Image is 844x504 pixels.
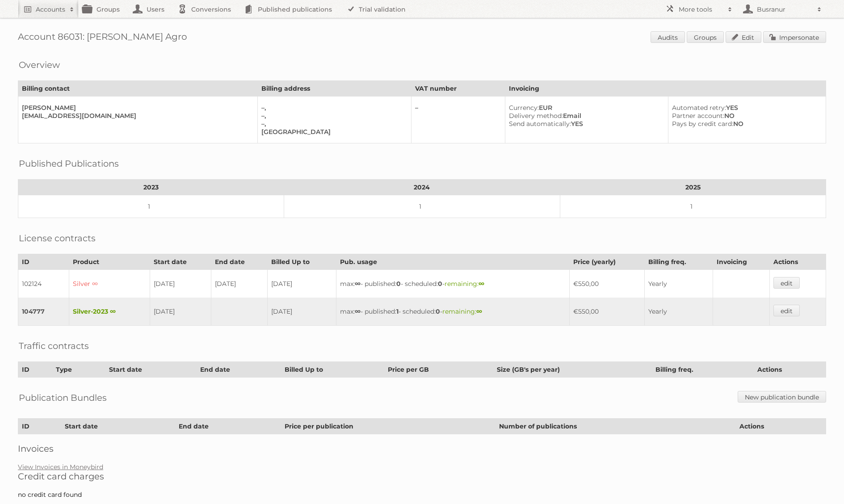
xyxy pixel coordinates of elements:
th: End date [211,254,267,270]
td: [DATE] [150,298,211,326]
th: Actions [754,362,826,378]
h2: Busranur [755,5,813,14]
th: End date [197,362,281,378]
th: Billing contact [18,81,258,97]
td: [DATE] [211,270,267,298]
a: Groups [687,31,724,43]
div: [EMAIL_ADDRESS][DOMAIN_NAME] [22,112,250,120]
a: edit [773,305,800,316]
th: Billing freq. [644,254,713,270]
th: Price per GB [384,362,493,378]
div: EUR [509,104,661,112]
h2: Publication Bundles [19,391,107,404]
div: Email [509,112,661,120]
td: max: - published: - scheduled: - [336,298,570,326]
strong: ∞ [476,307,482,315]
td: Silver-2023 ∞ [69,298,150,326]
span: Partner account: [672,112,724,120]
th: ID [18,362,52,378]
h1: Account 86031: [PERSON_NAME] Agro [18,31,826,45]
th: Billing address [258,81,412,97]
td: 102124 [18,270,69,298]
th: Invoicing [505,81,826,97]
strong: ∞ [479,280,484,288]
h2: Accounts [36,5,65,14]
span: Currency: [509,104,539,112]
th: Price (yearly) [569,254,644,270]
th: 2023 [18,180,284,195]
th: Start date [150,254,211,270]
h2: Credit card charges [18,471,826,482]
th: Billing freq. [651,362,754,378]
div: [GEOGRAPHIC_DATA] [261,128,404,136]
th: Size (GB's per year) [493,362,651,378]
td: 1 [560,195,826,218]
div: –, [261,112,404,120]
td: Silver ∞ [69,270,150,298]
h2: Published Publications [19,157,119,170]
th: Number of publications [495,419,735,434]
h2: Overview [19,58,60,71]
td: [DATE] [267,270,336,298]
td: – [412,97,505,143]
h2: Invoices [18,443,826,454]
th: Actions [770,254,826,270]
h2: Traffic contracts [19,339,89,353]
th: Billed Up to [281,362,384,378]
td: Yearly [644,270,713,298]
span: remaining: [442,307,482,315]
strong: 1 [396,307,399,315]
th: Type [52,362,105,378]
th: Billed Up to [267,254,336,270]
div: NO [672,112,819,120]
a: edit [773,277,800,289]
td: 104777 [18,298,69,326]
div: YES [509,120,661,128]
strong: ∞ [355,280,361,288]
th: Invoicing [713,254,769,270]
span: remaining: [445,280,484,288]
strong: 0 [436,307,440,315]
div: YES [672,104,819,112]
a: Audits [651,31,685,43]
td: [DATE] [150,270,211,298]
td: 1 [18,195,284,218]
th: ID [18,254,69,270]
div: –, [261,104,404,112]
th: ID [18,419,61,434]
td: €550,00 [569,270,644,298]
div: NO [672,120,819,128]
strong: 0 [438,280,442,288]
h2: License contracts [19,231,96,245]
span: Delivery method: [509,112,563,120]
a: New publication bundle [738,391,826,403]
a: Edit [726,31,761,43]
th: Start date [105,362,197,378]
th: Actions [735,419,826,434]
td: €550,00 [569,298,644,326]
th: Product [69,254,150,270]
th: End date [175,419,281,434]
th: Price per publication [281,419,495,434]
th: Start date [61,419,175,434]
span: Send automatically: [509,120,571,128]
td: Yearly [644,298,713,326]
td: max: - published: - scheduled: - [336,270,570,298]
strong: ∞ [355,307,361,315]
th: Pub. usage [336,254,570,270]
div: [PERSON_NAME] [22,104,250,112]
th: 2025 [560,180,826,195]
span: Pays by credit card: [672,120,733,128]
span: Automated retry: [672,104,726,112]
div: –, [261,120,404,128]
th: VAT number [412,81,505,97]
a: View Invoices in Moneybird [18,463,103,471]
a: Impersonate [763,31,826,43]
h2: More tools [679,5,723,14]
th: 2024 [284,180,560,195]
td: 1 [284,195,560,218]
strong: 0 [396,280,401,288]
td: [DATE] [267,298,336,326]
